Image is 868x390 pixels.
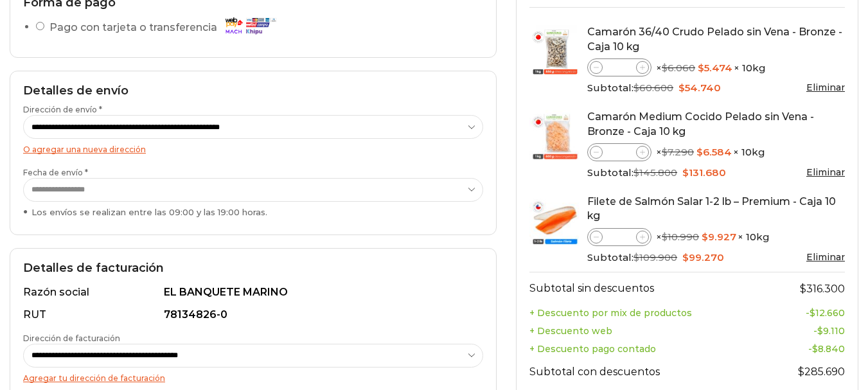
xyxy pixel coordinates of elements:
[587,143,845,161] div: × × 10kg
[633,82,673,94] bdi: 60.600
[23,285,161,300] div: Razón social
[633,82,639,94] span: $
[23,115,483,139] select: Dirección de envío *
[798,366,845,378] bdi: 285.690
[810,307,815,319] span: $
[812,343,845,355] bdi: 8.840
[817,325,845,337] bdi: 9.110
[765,304,845,322] td: -
[800,283,845,295] bdi: 316.300
[806,251,845,263] a: Eliminar
[662,62,695,74] bdi: 6.060
[603,60,636,75] input: Product quantity
[682,166,726,179] bdi: 131.680
[23,373,165,383] a: Agregar tu dirección de facturación
[682,251,689,263] span: $
[587,58,845,76] div: × × 10kg
[23,178,483,202] select: Fecha de envío * Los envíos se realizan entre las 09:00 y las 19:00 horas.
[529,322,765,340] th: + Descuento web
[49,17,283,39] label: Pago con tarjeta o transferencia
[529,304,765,322] th: + Descuento por mix de productos
[221,14,279,37] img: Pago con tarjeta o transferencia
[702,231,708,243] span: $
[529,340,765,358] th: + Descuento pago contado
[806,82,845,93] a: Eliminar
[798,366,804,378] span: $
[164,285,477,300] div: EL BANQUETE MARINO
[696,146,732,158] bdi: 6.584
[662,146,694,158] bdi: 7.290
[23,167,483,218] label: Fecha de envío *
[678,82,685,94] span: $
[529,272,765,304] th: Subtotal sin descuentos
[810,307,845,319] bdi: 12.660
[817,325,823,337] span: $
[603,229,636,245] input: Product quantity
[662,231,668,243] span: $
[587,111,814,137] a: Camarón Medium Cocido Pelado sin Vena - Bronze - Caja 10 kg
[603,145,636,160] input: Product quantity
[587,251,845,265] div: Subtotal:
[164,308,477,323] div: 78134826-0
[23,344,483,368] select: Dirección de facturación
[633,166,677,179] bdi: 145.800
[800,283,806,295] span: $
[765,322,845,340] td: -
[682,251,724,263] bdi: 99.270
[587,166,845,180] div: Subtotal:
[698,62,732,74] bdi: 5.474
[587,195,836,222] a: Filete de Salmón Salar 1-2 lb – Premium - Caja 10 kg
[633,166,639,179] span: $
[587,81,845,95] div: Subtotal:
[23,84,483,98] h2: Detalles de envío
[765,340,845,358] td: -
[698,62,704,74] span: $
[678,82,721,94] bdi: 54.740
[633,251,639,263] span: $
[633,251,677,263] bdi: 109.900
[23,206,483,218] div: Los envíos se realizan entre las 09:00 y las 19:00 horas.
[702,231,736,243] bdi: 9.927
[587,228,845,246] div: × × 10kg
[696,146,703,158] span: $
[587,26,842,53] a: Camarón 36/40 Crudo Pelado sin Vena - Bronze - Caja 10 kg
[662,231,699,243] bdi: 10.990
[23,333,483,368] label: Dirección de facturación
[529,358,765,387] th: Subtotal con descuentos
[23,308,161,323] div: RUT
[662,62,668,74] span: $
[806,166,845,178] a: Eliminar
[23,104,483,139] label: Dirección de envío *
[23,145,146,154] a: O agregar una nueva dirección
[682,166,689,179] span: $
[812,343,818,355] span: $
[662,146,668,158] span: $
[23,261,483,276] h2: Detalles de facturación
